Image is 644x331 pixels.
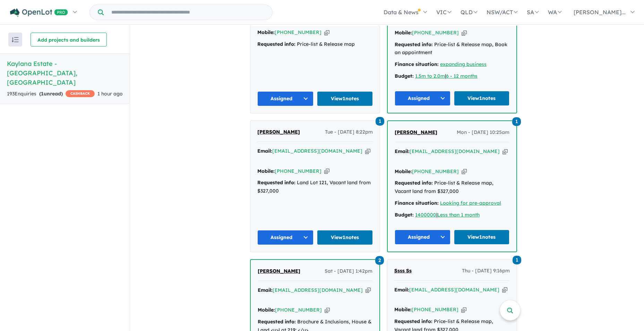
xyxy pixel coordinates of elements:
[257,168,275,174] strong: Mobile:
[257,179,373,195] div: Land Lot 121, Vacant land from $327,000
[12,37,19,42] img: sort.svg
[394,287,409,293] strong: Email:
[395,29,412,36] strong: Mobile:
[410,148,500,154] a: [EMAIL_ADDRESS][DOMAIN_NAME]
[412,306,458,313] a: [PHONE_NUMBER]
[257,128,300,136] a: [PERSON_NAME]
[365,147,370,155] button: Copy
[317,230,373,245] a: View1notes
[325,267,372,275] span: Sat - [DATE] 1:42pm
[66,90,95,97] span: CASHBACK
[462,168,467,175] button: Copy
[574,9,626,16] span: [PERSON_NAME]...
[97,91,123,97] span: 1 hour ago
[395,41,433,48] strong: Requested info:
[395,61,439,67] strong: Finance situation:
[502,286,507,294] button: Copy
[325,306,330,314] button: Copy
[395,230,450,245] button: Assigned
[454,91,510,106] a: View1notes
[317,91,373,106] a: View1notes
[31,33,107,46] button: Add projects and builders
[257,230,314,245] button: Assigned
[394,318,432,324] strong: Requested info:
[395,128,437,137] a: [PERSON_NAME]
[395,168,412,175] strong: Mobile:
[513,255,521,264] a: 1
[272,148,362,154] a: [EMAIL_ADDRESS][DOMAIN_NAME]
[415,212,436,218] a: 1400000
[462,29,467,36] button: Copy
[415,73,445,79] a: 1.5m to 2.0m
[325,128,373,136] span: Tue - [DATE] 8:22pm
[395,73,414,79] strong: Budget:
[257,29,275,35] strong: Mobile:
[395,129,437,135] span: [PERSON_NAME]
[513,256,521,264] span: 1
[503,148,508,155] button: Copy
[275,29,321,35] a: [PHONE_NUMBER]
[258,307,275,313] strong: Mobile:
[376,117,384,126] span: 1
[446,73,478,79] a: 6 - 12 months
[395,200,439,206] strong: Finance situation:
[394,267,412,275] a: Ssss Ss
[395,41,509,57] div: Price-list & Release map, Book an appointment
[440,200,501,206] a: Looking for pre-approval
[105,5,271,20] input: Try estate name, suburb, builder or developer
[257,148,272,154] strong: Email:
[258,267,300,275] a: [PERSON_NAME]
[395,179,509,196] div: Price-list & Release map, Vacant land from $327,000
[258,319,296,325] strong: Requested info:
[275,168,321,174] a: [PHONE_NUMBER]
[257,41,295,47] strong: Requested info:
[7,90,95,98] div: 193 Enquir ies
[257,40,373,49] div: Price-list & Release map
[39,91,63,97] strong: ( unread)
[375,256,384,265] span: 2
[257,129,300,135] span: [PERSON_NAME]
[10,8,68,17] img: Openlot PRO Logo White
[395,91,450,106] button: Assigned
[257,91,314,106] button: Assigned
[395,72,509,80] div: |
[512,117,521,126] a: 1
[412,168,459,175] a: [PHONE_NUMBER]
[412,29,459,36] a: [PHONE_NUMBER]
[41,91,44,97] span: 1
[395,148,410,154] strong: Email:
[258,268,300,274] span: [PERSON_NAME]
[395,180,433,186] strong: Requested info:
[454,230,510,245] a: View1notes
[395,212,414,218] strong: Budget:
[395,211,509,219] div: |
[457,128,509,137] span: Mon - [DATE] 10:25am
[324,29,329,36] button: Copy
[258,287,273,293] strong: Email:
[461,306,466,313] button: Copy
[366,287,371,294] button: Copy
[273,287,363,293] a: [EMAIL_ADDRESS][DOMAIN_NAME]
[257,179,295,186] strong: Requested info:
[275,307,322,313] a: [PHONE_NUMBER]
[394,306,412,313] strong: Mobile:
[462,267,510,275] span: Thu - [DATE] 9:16pm
[409,287,499,293] a: [EMAIL_ADDRESS][DOMAIN_NAME]
[7,59,123,87] h5: Kaylana Estate - [GEOGRAPHIC_DATA] , [GEOGRAPHIC_DATA]
[376,116,384,126] a: 1
[437,212,480,218] a: Less than 1 month
[394,268,412,274] span: Ssss Ss
[440,61,487,67] a: expanding business
[375,255,384,265] a: 2
[512,117,521,126] span: 1
[324,168,329,175] button: Copy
